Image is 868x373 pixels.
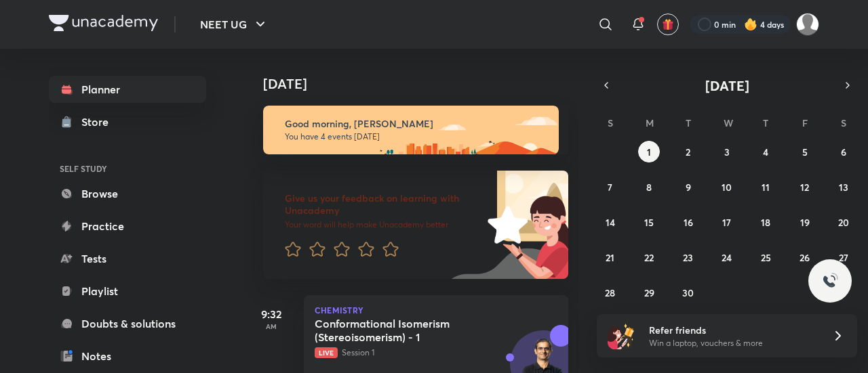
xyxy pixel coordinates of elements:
img: streak [744,18,757,31]
button: September 19, 2025 [794,211,816,233]
abbr: September 2, 2025 [686,146,690,158]
p: Session 1 [315,347,528,359]
h4: [DATE] [263,76,582,92]
abbr: September 13, 2025 [839,181,848,194]
img: morning [263,106,559,154]
a: Notes [49,343,206,370]
button: September 16, 2025 [677,211,699,233]
abbr: September 8, 2025 [646,181,652,194]
button: September 6, 2025 [833,141,854,162]
abbr: Saturday [841,116,846,129]
button: September 9, 2025 [677,176,699,198]
button: September 1, 2025 [638,141,660,162]
img: feedback_image [441,171,568,279]
abbr: September 27, 2025 [839,251,848,264]
a: Company Logo [49,15,158,35]
button: September 18, 2025 [755,211,776,233]
abbr: Tuesday [686,116,691,129]
abbr: September 17, 2025 [722,216,731,229]
abbr: September 29, 2025 [644,286,654,299]
abbr: September 14, 2025 [606,216,615,229]
abbr: September 12, 2025 [800,181,809,194]
a: Doubts & solutions [49,310,206,337]
abbr: September 26, 2025 [800,251,810,264]
abbr: September 4, 2025 [763,146,768,158]
button: September 2, 2025 [677,141,699,162]
abbr: September 9, 2025 [686,181,691,194]
p: AM [244,322,298,330]
button: September 12, 2025 [794,176,816,198]
p: Win a laptop, vouchers & more [649,337,816,349]
button: September 13, 2025 [833,176,854,198]
abbr: September 6, 2025 [841,146,846,158]
span: [DATE] [705,76,749,95]
abbr: September 10, 2025 [722,181,732,194]
button: September 20, 2025 [833,211,854,233]
img: Shristi Raj [796,13,819,36]
h6: Good morning, [PERSON_NAME] [285,118,547,130]
abbr: Wednesday [724,116,733,129]
button: September 29, 2025 [638,282,660,303]
abbr: September 7, 2025 [608,181,612,194]
button: September 10, 2025 [716,176,738,198]
button: NEET UG [192,11,277,38]
abbr: September 30, 2025 [682,286,694,299]
button: September 17, 2025 [716,211,738,233]
h6: Give us your feedback on learning with Unacademy [285,192,483,217]
h6: Refer friends [649,323,816,337]
button: September 22, 2025 [638,246,660,268]
button: September 23, 2025 [677,246,699,268]
img: referral [608,322,635,349]
abbr: September 3, 2025 [724,146,730,158]
a: Practice [49,213,206,240]
p: You have 4 events [DATE] [285,131,547,142]
img: avatar [662,18,674,30]
button: September 26, 2025 [794,246,816,268]
button: September 30, 2025 [677,282,699,303]
abbr: September 21, 2025 [606,251,614,264]
h6: SELF STUDY [49,157,206,180]
button: September 24, 2025 [716,246,738,268]
abbr: Monday [646,116,654,129]
abbr: September 11, 2025 [762,181,770,194]
button: September 27, 2025 [833,246,854,268]
button: avatar [657,14,679,35]
abbr: September 25, 2025 [761,251,771,264]
abbr: September 16, 2025 [684,216,693,229]
div: Store [81,114,117,130]
img: Company Logo [49,15,158,31]
abbr: September 23, 2025 [683,251,693,264]
abbr: September 20, 2025 [838,216,849,229]
button: September 5, 2025 [794,141,816,162]
abbr: Thursday [763,116,768,129]
abbr: September 1, 2025 [647,146,651,158]
abbr: Sunday [608,116,613,129]
button: September 14, 2025 [599,211,621,233]
button: September 15, 2025 [638,211,660,233]
abbr: September 22, 2025 [644,251,654,264]
button: September 25, 2025 [755,246,776,268]
abbr: September 5, 2025 [802,146,808,158]
button: September 7, 2025 [599,176,621,198]
abbr: Friday [802,116,808,129]
abbr: September 24, 2025 [722,251,732,264]
h5: Conformational Isomerism (Stereoisomerism) - 1 [315,317,484,344]
abbr: September 28, 2025 [605,286,615,299]
button: September 4, 2025 [755,141,776,162]
p: Your word will help make Unacademy better [285,219,483,230]
a: Playlist [49,278,206,305]
img: ttu [822,273,838,289]
a: Browse [49,180,206,207]
button: September 3, 2025 [716,141,738,162]
abbr: September 18, 2025 [761,216,770,229]
span: Live [315,347,338,358]
button: September 21, 2025 [599,246,621,268]
button: September 11, 2025 [755,176,776,198]
a: Store [49,108,206,135]
h5: 9:32 [244,306,298,322]
button: September 8, 2025 [638,176,660,198]
abbr: September 19, 2025 [800,216,810,229]
a: Planner [49,76,206,103]
p: Chemistry [315,306,557,314]
button: September 28, 2025 [599,282,621,303]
